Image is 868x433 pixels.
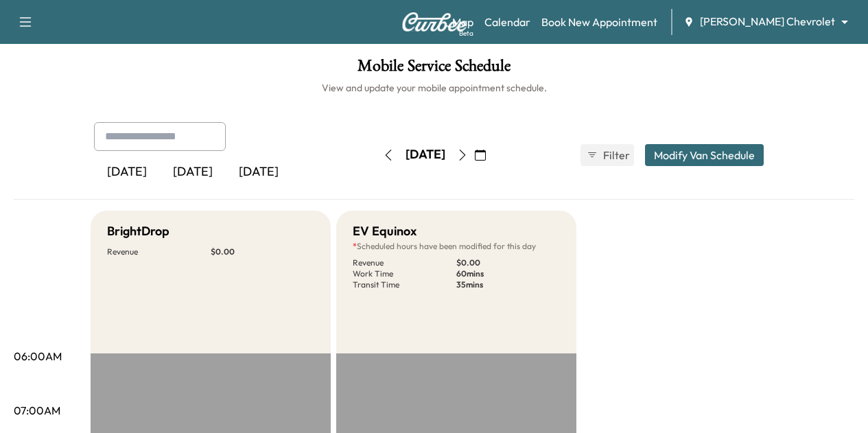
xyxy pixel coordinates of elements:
[541,14,657,30] a: Book New Appointment
[107,246,211,257] p: Revenue
[211,246,314,257] p: $ 0.00
[160,156,226,188] div: [DATE]
[456,279,560,290] p: 35 mins
[14,58,854,81] h1: Mobile Service Schedule
[456,268,560,279] p: 60 mins
[603,147,628,163] span: Filter
[14,402,60,419] p: 07:00AM
[107,222,169,241] h5: BrightDrop
[580,144,634,166] button: Filter
[14,81,854,95] h6: View and update your mobile appointment schedule.
[94,156,160,188] div: [DATE]
[645,144,764,166] button: Modify Van Schedule
[456,257,560,268] p: $ 0.00
[226,156,292,188] div: [DATE]
[401,12,467,32] img: Curbee Logo
[353,222,417,241] h5: EV Equinox
[452,14,473,30] a: MapBeta
[353,257,456,268] p: Revenue
[700,14,835,30] span: [PERSON_NAME] Chevrolet
[406,146,445,163] div: [DATE]
[14,348,62,364] p: 06:00AM
[353,241,560,252] p: Scheduled hours have been modified for this day
[459,28,473,38] div: Beta
[353,268,456,279] p: Work Time
[353,279,456,290] p: Transit Time
[484,14,530,30] a: Calendar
